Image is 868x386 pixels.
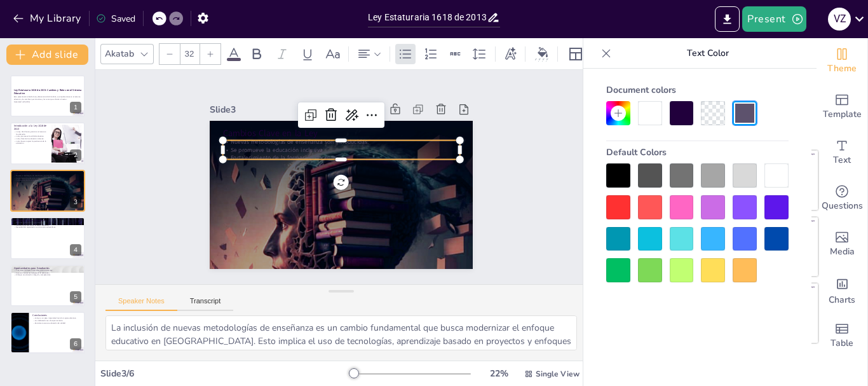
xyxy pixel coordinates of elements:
button: Transcript [177,297,234,311]
div: V Z [828,8,851,31]
div: 2 [10,122,85,164]
div: Akatab [102,45,137,62]
span: Template [823,107,862,121]
div: Text effects [501,44,520,64]
div: Get real-time input from your audience [817,176,867,221]
div: 22 % [484,368,514,380]
p: Necesidad de capacitación continua para educadores. [14,226,81,229]
div: Add charts and graphs [817,267,867,313]
p: Esta presentación aborda la Ley Estaturaria 1618 de 2013, sus implicaciones en el sistema educati... [14,96,81,100]
p: Text Color [616,38,799,69]
div: 4 [10,217,85,259]
p: Fortalecimiento de la formación docente. [14,179,81,182]
div: 5 [70,291,81,303]
p: Fortalecimiento de la formación docente. [223,154,460,162]
p: La ley promueve la calidad educativa. [14,135,48,137]
p: Conclusiones [32,314,81,317]
button: My Library [10,8,86,29]
div: 6 [10,312,85,354]
div: Background color [533,47,552,60]
p: La ley fomenta la educación inclusiva. [14,137,48,140]
p: Generated with [URL] [14,100,81,103]
p: Oportunidades para Estudiantes [14,266,81,270]
button: Export to PowerPoint [715,6,740,32]
p: Acceso a nuevas tecnologías en la educación. [14,272,81,274]
textarea: La inclusión de nuevas metodologías de enseñanza es un cambio fundamental que busca modernizar el... [105,315,577,350]
p: La ley es un paso importante hacia la mejora educativa. [32,317,81,320]
div: Slide 3 [210,104,336,116]
div: 4 [70,244,81,256]
div: Layout [566,44,586,64]
p: Nuevas metodologías de enseñanza son introducidas. [223,137,460,146]
input: Insert title [368,8,487,27]
button: Present [742,6,806,32]
span: Theme [827,62,857,76]
div: Add a table [817,313,867,359]
div: Document colors [606,79,789,101]
p: Se promueve la educación inclusiva. [14,177,81,179]
p: Se promueve la educación inclusiva. [223,146,460,154]
p: Cambios Clave en la Ley [223,127,460,139]
p: Resistencia al cambio en el sector educativo. [14,224,81,226]
p: La ley busca mejorar la pertinencia de la educación. [14,140,48,144]
p: Cambios Clave en la Ley [14,172,81,176]
p: Nuevas metodologías de enseñanza son introducidas. [14,174,81,177]
div: Add text boxes [817,130,867,176]
div: Add images, graphics, shapes or video [817,221,867,267]
button: Add slide [6,45,88,65]
span: Single View [536,369,580,379]
span: Charts [829,293,855,307]
span: Table [831,336,853,350]
p: Garantizar acceso a educación de calidad. [32,322,81,324]
p: La colaboración es clave para el éxito. [32,319,81,322]
div: 3 [10,170,85,212]
span: Questions [822,199,863,213]
div: 6 [70,338,81,350]
div: Add ready made slides [817,84,867,130]
span: Media [830,245,855,259]
div: 5 [10,265,85,307]
div: Saved [96,13,135,25]
p: Retos del Sistema Educativo [14,219,81,223]
p: Programas de becas disponibles para estudiantes. [14,269,81,272]
div: Default Colors [606,141,789,163]
p: Falta de recursos es un gran desafío. [14,222,81,224]
span: Text [833,153,851,167]
div: 1 [10,75,85,117]
p: La Ley 1618 busca garantizar el acceso a la educación. [14,130,48,135]
div: Slide 3 / 6 [100,368,349,380]
div: 2 [70,149,81,161]
div: 1 [70,102,81,113]
strong: Ley Estaturaria 1618 de 2013: Cambios y Retos en el Sistema Educativo [14,88,81,95]
div: 3 [70,196,81,208]
p: Introducción a la Ley 1618 de 2013 [14,123,48,130]
button: Speaker Notes [105,297,177,311]
p: Enfoque en educación integral y competencias. [14,273,81,276]
div: Change the overall theme [817,38,867,84]
button: V Z [828,6,851,32]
